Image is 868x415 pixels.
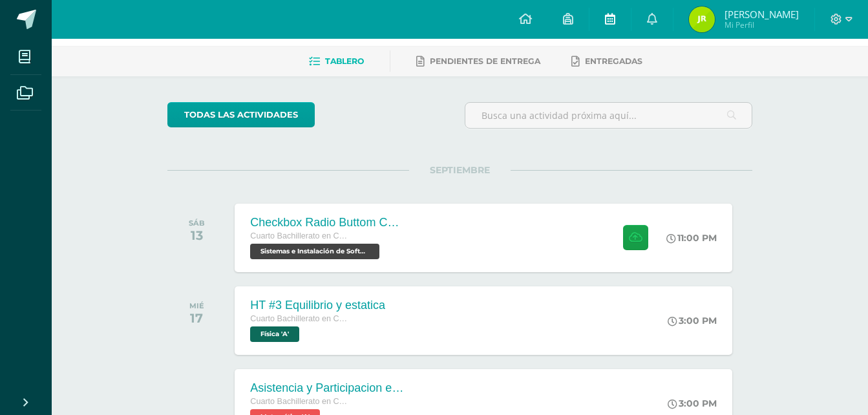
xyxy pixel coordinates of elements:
[250,299,385,312] div: HT #3 Equilibrio y estatica
[725,8,799,21] span: [PERSON_NAME]
[189,228,205,243] div: 13
[167,102,315,127] a: todas las Actividades
[250,314,347,323] span: Cuarto Bachillerato en CCLL con Orientación en Computación
[666,232,717,244] div: 11:00 PM
[189,218,205,228] div: SÁB
[189,310,204,326] div: 17
[668,398,717,409] div: 3:00 PM
[325,56,364,66] span: Tablero
[250,244,379,259] span: Sistemas e Instalación de Software 'A'
[250,216,405,229] div: Checkbox Radio Buttom Cajas de Selección
[250,231,347,240] span: Cuarto Bachillerato en CCLL con Orientación en Computación
[430,56,540,66] span: Pendientes de entrega
[309,51,364,72] a: Tablero
[725,19,799,30] span: Mi Perfil
[409,164,511,176] span: SEPTIEMBRE
[689,6,715,32] img: 53ab0507e887bbaf1dc11cf9eef30c93.png
[189,301,204,310] div: MIÉ
[250,326,299,342] span: Física 'A'
[465,103,752,128] input: Busca una actividad próxima aquí...
[571,51,642,72] a: Entregadas
[416,51,540,72] a: Pendientes de entrega
[250,397,347,406] span: Cuarto Bachillerato en CCLL con Orientación en Computación
[668,315,717,326] div: 3:00 PM
[250,381,405,395] div: Asistencia y Participacion en clase
[585,56,642,66] span: Entregadas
